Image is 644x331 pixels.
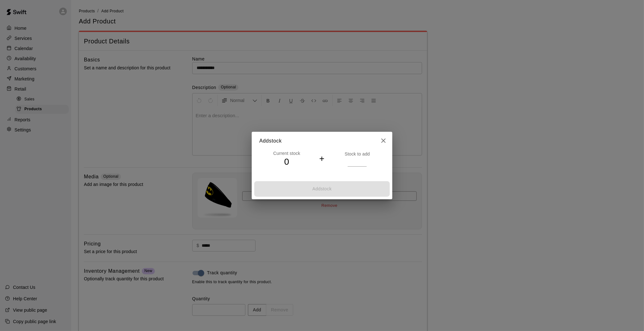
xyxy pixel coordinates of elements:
h2: Add stock [252,132,392,150]
button: close [377,134,390,147]
p: Stock to add [330,151,385,157]
h4: 0 [259,156,314,168]
p: Current stock [259,150,314,156]
h4: + [319,153,325,164]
